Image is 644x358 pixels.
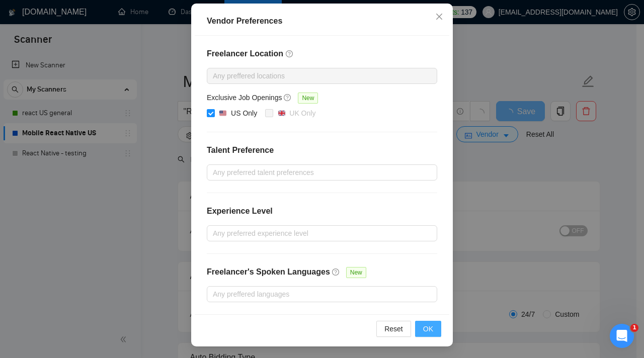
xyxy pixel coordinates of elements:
[207,205,273,217] h4: Experience Level
[298,93,318,104] span: New
[278,110,285,117] img: 🇬🇧
[231,108,257,119] div: US Only
[423,323,433,334] span: OK
[376,321,411,337] button: Reset
[630,324,638,332] span: 1
[415,321,441,337] button: OK
[610,324,634,348] iframe: Intercom live chat
[207,92,282,103] h5: Exclusive Job Openings
[435,13,443,21] span: close
[289,108,315,119] div: UK Only
[207,266,330,278] h4: Freelancer's Spoken Languages
[219,110,226,117] img: 🇺🇸
[426,4,453,31] button: Close
[207,144,437,156] h4: Talent Preference
[286,50,294,58] span: question-circle
[346,267,366,278] span: New
[207,15,437,27] div: Vendor Preferences
[284,94,292,102] span: question-circle
[207,48,437,60] h4: Freelancer Location
[332,268,340,276] span: question-circle
[384,323,403,334] span: Reset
